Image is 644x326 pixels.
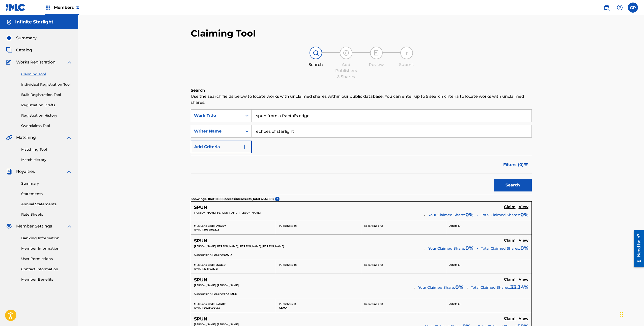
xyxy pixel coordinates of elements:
a: SummarySummary [6,35,37,41]
h5: Claim [504,316,516,321]
img: step indicator icon for Add Publishers & Shares [343,50,349,56]
p: Artists ( 0 ) [449,302,528,306]
img: filter [524,163,528,166]
a: Member Benefits [21,277,72,282]
img: Catalog [6,47,12,53]
div: Submit [394,62,419,68]
p: Publishers ( 0 ) [279,224,358,228]
div: Drag [620,307,623,322]
img: step indicator icon for Review [373,50,379,56]
a: Match History [21,157,72,162]
span: T8023402463 [202,306,220,309]
div: Add Publishers & Shares [333,62,359,80]
div: User Menu [628,3,638,13]
img: expand [66,59,72,65]
span: Works Registration [16,59,55,65]
img: search [604,5,610,11]
span: Catalog [16,47,32,53]
span: Member Settings [16,223,52,229]
h5: SPUN [194,316,207,322]
span: 2 [76,5,79,10]
span: ? [275,197,279,201]
a: User Permissions [21,256,72,262]
span: 33.34 % [510,283,528,291]
p: Publishers ( 1 ) [279,302,358,306]
span: Members [54,5,79,10]
p: Showing 1 - 10 of 10,000 accessible results (Total 434,801 ) [191,197,274,201]
img: Matching [6,135,12,141]
span: MLC Song Code: [194,302,215,306]
span: Filters ( 0 ) [503,162,524,168]
a: Claiming Tool [21,72,72,77]
span: Your Claimed Share: [428,212,465,218]
span: Your Claimed Share: [418,285,455,290]
div: Writer Name [194,128,239,134]
div: Search [303,62,328,68]
p: GEMA [279,306,358,310]
span: Submission Source: [194,253,224,257]
span: MLC Song Code: [194,263,215,267]
p: Use the search fields below to locate works with unclaimed shares within our public database. You... [191,93,532,106]
img: 9d2ae6d4665cec9f34b9.svg [242,144,248,150]
a: View [519,238,528,244]
img: step indicator icon for Search [313,50,319,56]
span: S487KT [216,302,226,306]
p: Artists ( 0 ) [449,224,528,228]
a: View [519,316,528,322]
a: Public Search [602,3,612,13]
img: Member Settings [6,223,12,229]
span: SVCB5Y [216,224,226,227]
span: 0% [520,211,528,218]
h5: View [519,238,528,243]
span: Royalties [16,169,35,175]
span: Your Claimed Share: [428,246,465,251]
span: [PERSON_NAME] [PERSON_NAME], [PERSON_NAME], [PERSON_NAME] [194,245,284,248]
h5: Claim [504,277,516,282]
iframe: Resource Center [630,228,644,269]
h5: View [519,316,528,321]
h5: Infinite Starlight [15,19,53,25]
span: ISWC: [194,267,201,270]
img: expand [66,223,72,229]
span: Total Claimed Shares: [471,285,510,290]
button: Search [494,179,532,191]
span: T3337423351 [202,267,218,270]
img: MLC Logo [6,4,25,11]
p: Recordings ( 0 ) [364,263,443,267]
span: 0% [520,244,528,252]
h5: SPUN [194,205,207,210]
span: Matching [16,135,36,141]
img: Top Rightsholders [45,5,51,11]
p: Publishers ( 0 ) [279,263,358,267]
img: Royalties [6,169,12,175]
a: Banking Information [21,236,72,241]
button: Add Criteria [191,141,252,153]
a: Annual Statements [21,202,72,207]
h5: Claim [504,205,516,209]
h6: Search [191,87,532,93]
a: Bulk Registration Tool [21,92,72,97]
img: expand [66,169,72,175]
img: expand [66,135,72,141]
a: Contact Information [21,267,72,272]
iframe: Chat Widget [619,302,644,326]
h5: Claim [504,238,516,243]
span: Summary [16,35,37,41]
span: 0 % [465,244,473,252]
a: CatalogCatalog [6,47,32,53]
div: Help [615,3,625,13]
a: Individual Registration Tool [21,82,72,87]
span: The MLC [224,292,237,296]
img: step indicator icon for Submit [404,50,410,56]
a: View [519,205,528,210]
p: Artists ( 0 ) [449,263,528,267]
span: CWR [224,253,232,257]
a: Registration Drafts [21,103,72,108]
a: Rate Sheets [21,212,72,217]
h5: SPUN [194,277,207,283]
span: S62X3D [216,263,226,267]
h5: View [519,277,528,282]
span: Total Claimed Shares: [481,212,520,218]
